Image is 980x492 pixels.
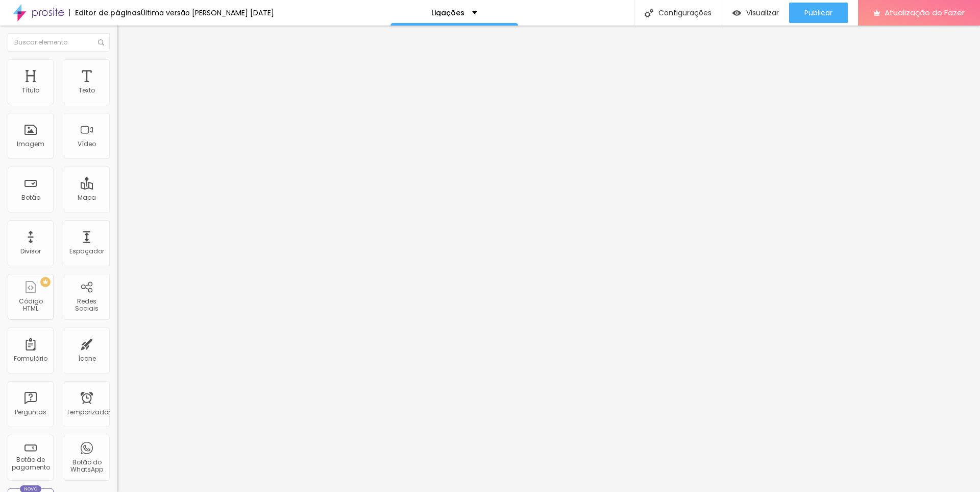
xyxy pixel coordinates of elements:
[141,8,274,18] font: Última versão [PERSON_NAME] [DATE]
[722,3,789,23] button: Visualizar
[66,408,110,416] font: Temporizador
[804,8,832,18] font: Publicar
[98,39,104,45] img: Ícone
[117,26,980,492] iframe: Editor
[70,458,103,474] font: Botão do WhatsApp
[732,9,741,17] img: view-1.svg
[19,297,43,313] font: Código HTML
[15,408,46,416] font: Perguntas
[78,193,96,202] font: Mapa
[21,193,40,202] font: Botão
[8,33,110,52] input: Buscar elemento
[645,9,653,17] img: Ícone
[658,8,712,18] font: Configurações
[431,8,464,18] font: Ligações
[20,247,41,255] font: Divisor
[746,8,779,18] font: Visualizar
[75,297,99,313] font: Redes Sociais
[78,354,96,363] font: Ícone
[22,86,39,95] font: Título
[69,247,104,255] font: Espaçador
[12,455,50,471] font: Botão de pagamento
[14,354,47,363] font: Formulário
[17,139,44,148] font: Imagem
[79,86,95,95] font: Texto
[789,3,848,23] button: Publicar
[885,7,965,18] font: Atualização do Fazer
[24,486,38,492] font: Novo
[78,139,96,148] font: Vídeo
[75,8,141,18] font: Editor de páginas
